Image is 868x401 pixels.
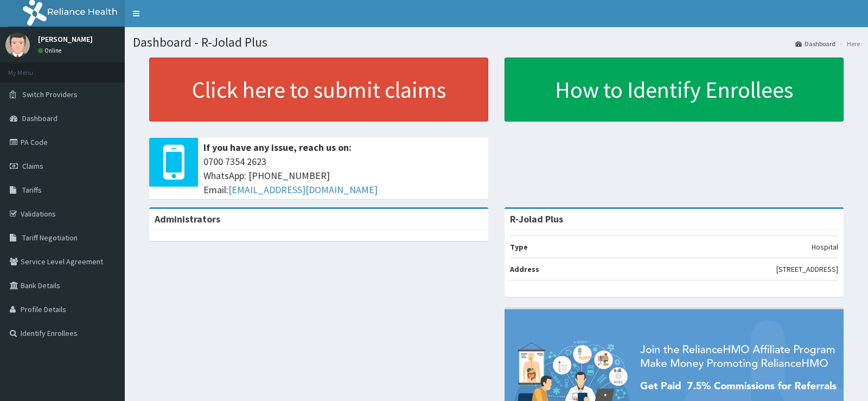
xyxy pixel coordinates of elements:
img: User Image [5,33,30,57]
span: Tariffs [22,185,42,195]
span: 0700 7354 2623 WhatsApp: [PHONE_NUMBER] Email: [203,155,483,196]
p: Hospital [812,241,838,252]
span: Dashboard [22,113,58,123]
b: If you have any issue, reach us on: [203,141,352,154]
li: Here [837,39,860,48]
a: Online [38,47,64,54]
span: Claims [22,161,43,171]
a: [EMAIL_ADDRESS][DOMAIN_NAME] [228,183,378,196]
h1: Dashboard - R-Jolad Plus [133,35,860,49]
b: Administrators [155,213,220,225]
a: Dashboard [795,39,835,48]
b: Type [510,242,528,252]
b: Address [510,264,539,274]
a: How to Identify Enrollees [505,58,844,122]
p: [STREET_ADDRESS] [776,264,838,275]
span: Tariff Negotiation [22,233,78,243]
strong: R-Jolad Plus [510,213,563,225]
p: [PERSON_NAME] [38,35,93,43]
span: Switch Providers [22,90,78,99]
a: Click here to submit claims [149,58,488,122]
